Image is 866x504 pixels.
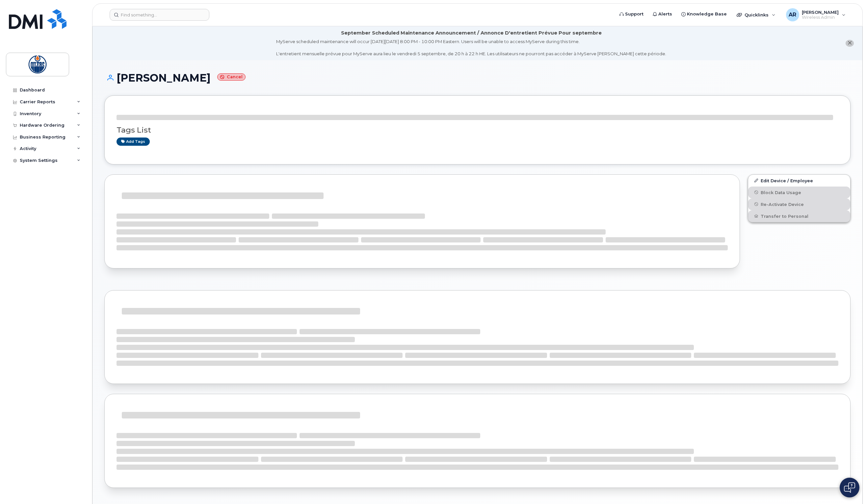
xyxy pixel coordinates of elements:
[748,210,850,222] button: Transfer to Personal
[748,187,850,198] button: Block Data Usage
[117,138,150,146] a: Add tags
[844,482,855,493] img: Open chat
[104,72,851,84] h1: [PERSON_NAME]
[761,202,804,207] span: Re-Activate Device
[748,198,850,210] button: Re-Activate Device
[276,38,666,57] div: MyServe scheduled maintenance will occur [DATE][DATE] 8:00 PM - 10:00 PM Eastern. Users will be u...
[341,30,602,37] div: September Scheduled Maintenance Announcement / Annonce D'entretient Prévue Pour septembre
[748,175,850,187] a: Edit Device / Employee
[217,73,246,81] small: Cancel
[117,126,838,134] h3: Tags List
[846,40,854,47] button: close notification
